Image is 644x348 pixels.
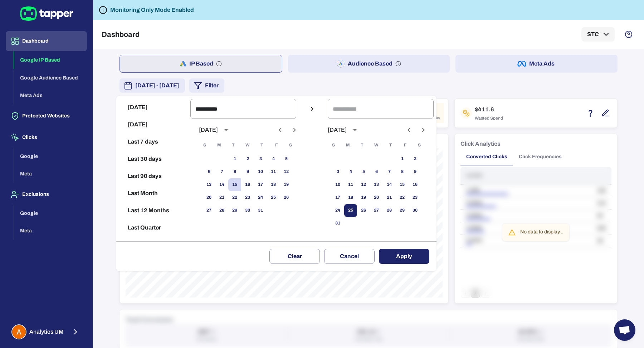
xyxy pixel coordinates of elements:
[213,138,225,153] span: Monday
[228,204,241,217] button: 29
[267,153,280,165] button: 4
[328,126,347,134] div: [DATE]
[198,138,211,153] span: Sunday
[228,165,241,178] button: 8
[280,178,293,191] button: 19
[267,165,280,178] button: 11
[199,126,218,134] div: [DATE]
[344,165,357,178] button: 4
[241,153,254,165] button: 2
[241,138,254,153] span: Wednesday
[383,191,396,204] button: 21
[409,191,421,204] button: 23
[396,153,409,165] button: 1
[383,165,396,178] button: 7
[370,138,383,153] span: Wednesday
[203,204,215,217] button: 27
[280,165,293,178] button: 12
[227,138,240,153] span: Tuesday
[270,138,283,153] span: Friday
[409,204,421,217] button: 30
[255,138,268,153] span: Thursday
[409,165,421,178] button: 9
[344,191,357,204] button: 18
[344,204,357,217] button: 25
[344,178,357,191] button: 11
[357,165,370,178] button: 5
[357,204,370,217] button: 26
[409,153,421,165] button: 2
[215,191,228,204] button: 21
[254,178,267,191] button: 17
[341,138,354,153] span: Monday
[119,133,187,150] button: Last 7 days
[241,204,254,217] button: 30
[254,153,267,165] button: 3
[228,191,241,204] button: 22
[331,191,344,204] button: 17
[331,165,344,178] button: 3
[331,178,344,191] button: 10
[331,204,344,217] button: 24
[403,124,415,136] button: Previous month
[241,191,254,204] button: 23
[357,191,370,204] button: 19
[119,236,187,253] button: Reset
[327,138,340,153] span: Sunday
[288,124,301,136] button: Next month
[379,249,429,264] button: Apply
[119,185,187,202] button: Last Month
[254,191,267,204] button: 24
[356,138,369,153] span: Tuesday
[228,153,241,165] button: 1
[215,204,228,217] button: 28
[413,138,426,153] span: Saturday
[119,219,187,236] button: Last Quarter
[241,165,254,178] button: 9
[384,138,397,153] span: Thursday
[119,99,187,116] button: [DATE]
[396,191,409,204] button: 22
[409,178,421,191] button: 16
[417,124,429,136] button: Next month
[370,191,383,204] button: 20
[254,165,267,178] button: 10
[274,124,286,136] button: Previous month
[349,124,361,136] button: calendar view is open, switch to year view
[267,178,280,191] button: 18
[370,204,383,217] button: 27
[357,178,370,191] button: 12
[383,178,396,191] button: 14
[614,319,635,341] a: Open chat
[324,249,375,264] button: Cancel
[203,191,215,204] button: 20
[396,204,409,217] button: 29
[284,138,297,153] span: Saturday
[370,165,383,178] button: 6
[280,191,293,204] button: 26
[203,178,215,191] button: 13
[220,124,232,136] button: calendar view is open, switch to year view
[267,191,280,204] button: 25
[399,138,411,153] span: Friday
[383,204,396,217] button: 28
[280,153,293,165] button: 5
[396,165,409,178] button: 8
[203,165,215,178] button: 6
[331,217,344,230] button: 31
[241,178,254,191] button: 16
[119,202,187,219] button: Last 12 Months
[396,178,409,191] button: 15
[370,178,383,191] button: 13
[119,168,187,185] button: Last 90 days
[215,165,228,178] button: 7
[119,150,187,168] button: Last 30 days
[269,249,320,264] button: Clear
[228,178,241,191] button: 15
[215,178,228,191] button: 14
[254,204,267,217] button: 31
[119,116,187,133] button: [DATE]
